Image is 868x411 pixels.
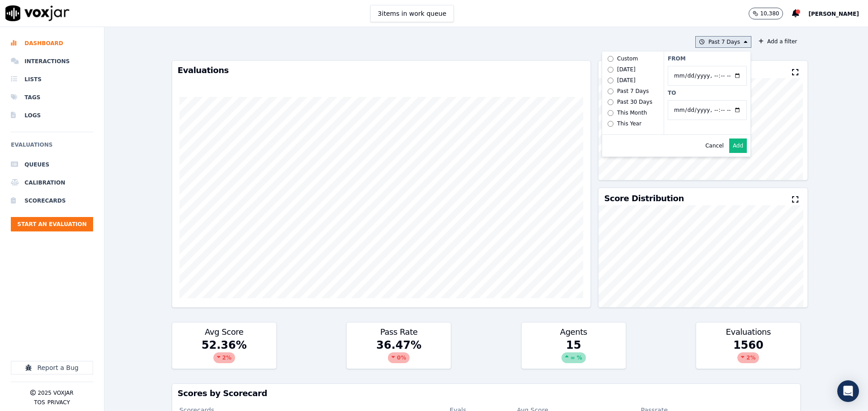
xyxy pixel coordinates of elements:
[808,11,859,17] span: [PERSON_NAME]
[617,77,636,84] div: [DATE]
[608,56,613,62] input: Custom
[11,361,93,374] button: Report a Bug
[561,352,586,363] div: ∞ %
[808,8,868,19] button: [PERSON_NAME]
[213,352,235,363] div: 2 %
[608,88,613,94] input: Past 7 Days
[47,399,70,406] button: Privacy
[11,192,93,210] a: Scorecards
[617,109,647,116] div: This Month
[527,328,620,336] h3: Agents
[617,66,636,73] div: [DATE]
[702,328,795,336] h3: Evaluations
[668,89,747,97] label: To
[760,10,779,17] p: 10,380
[837,380,859,402] div: Open Intercom Messenger
[11,88,93,106] a: Tags
[172,338,276,369] div: 52.36 %
[11,174,93,192] a: Calibration
[11,106,93,125] a: Logs
[608,121,613,127] input: This Year
[608,78,613,83] input: [DATE]
[617,120,642,127] div: This Year
[522,338,626,369] div: 15
[38,389,73,397] p: 2025 Voxjar
[729,139,747,153] button: Add
[668,55,747,62] label: From
[608,67,613,73] input: [DATE]
[705,142,724,149] button: Cancel
[178,66,585,74] h3: Evaluations
[352,328,445,336] h3: Pass Rate
[608,99,613,105] input: Past 30 Days
[34,399,45,406] button: TOS
[696,338,800,369] div: 1560
[11,70,93,88] a: Lists
[749,8,792,19] button: 10,380
[5,5,70,21] img: voxjar logo
[608,110,613,116] input: This Month
[11,217,93,231] button: Start an Evaluation
[737,352,759,363] div: 2 %
[617,98,652,106] div: Past 30 Days
[749,8,783,19] button: 10,380
[617,88,649,95] div: Past 7 Days
[755,36,801,47] button: Add a filter
[617,55,638,62] div: Custom
[11,34,93,52] a: Dashboard
[11,156,93,174] a: Queues
[370,5,454,22] button: 3items in work queue
[604,194,684,203] h3: Score Distribution
[11,52,93,70] a: Interactions
[178,389,795,397] h3: Scores by Scorecard
[347,338,451,369] div: 36.47 %
[11,139,93,156] h6: Evaluations
[695,36,751,48] button: Past 7 Days Custom [DATE] [DATE] Past 7 Days Past 30 Days This Month This Year From To Cancel Add
[388,352,410,363] div: 0 %
[178,328,271,336] h3: Avg Score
